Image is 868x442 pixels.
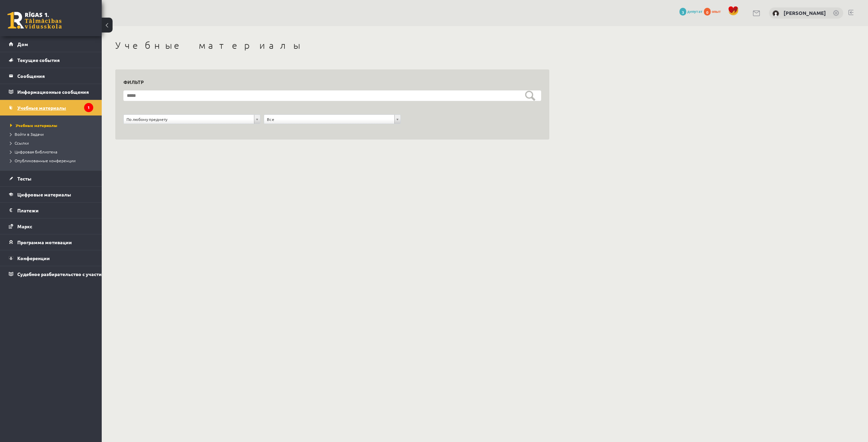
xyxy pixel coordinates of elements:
[17,255,50,261] font: Конференции
[17,57,60,63] font: Текущие события
[9,52,93,68] a: Текущие события
[17,41,28,47] font: Дом
[10,122,95,128] a: Учебные материалы
[17,271,148,277] font: Судебное разбирательство с участием [PERSON_NAME]
[15,140,29,146] font: Ссылки
[17,89,89,95] font: Информационные сообщения
[264,115,400,124] a: Все
[9,266,93,282] a: Судебное разбирательство с участием [PERSON_NAME]
[10,157,95,164] a: Опубликованные конференции
[9,171,93,186] a: Тесты
[706,9,708,15] font: 0
[9,36,93,52] a: Дом
[9,234,93,250] a: Программа мотивации
[772,10,779,17] img: Алекс Козловский
[115,40,302,51] font: Учебные материалы
[9,187,93,202] a: Цифровые материалы
[7,12,62,29] a: Рижская 1-я средняя школа заочного обучения
[704,8,725,14] a: 0 опыт
[17,239,72,245] font: Программа мотивации
[679,8,703,14] a: 3 депутат
[17,207,39,213] font: Платежи
[123,79,144,85] font: Фильтр
[10,140,95,146] a: Ссылки
[17,73,45,79] font: Сообщения
[9,100,93,115] a: Учебные материалы
[9,218,93,234] a: Маркс
[17,223,32,229] font: Маркс
[126,117,167,122] font: По любому предмету
[17,175,32,182] font: Тесты
[9,68,93,84] a: Сообщения
[682,9,684,15] font: 3
[87,105,90,110] font: 1
[9,250,93,266] a: Конференции
[17,105,66,111] font: Учебные материалы
[15,131,44,137] font: Войти в Задачи
[10,131,95,137] a: Войти в Задачи
[17,191,71,197] font: Цифровые материалы
[16,123,57,128] font: Учебные материалы
[10,149,95,155] a: Цифровая библиотека
[15,158,76,163] font: Опубликованные конференции
[9,84,93,100] a: Информационные сообщения1
[712,8,721,14] font: опыт
[9,203,93,218] a: Платежи
[124,115,260,124] a: По любому предмету
[15,149,57,154] font: Цифровая библиотека
[267,117,274,122] font: Все
[687,8,703,14] font: депутат
[784,9,826,16] a: [PERSON_NAME]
